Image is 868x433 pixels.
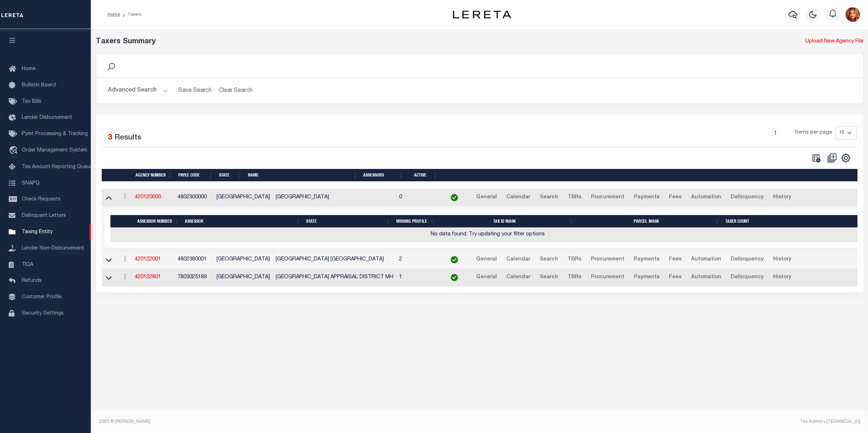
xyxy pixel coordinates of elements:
img: logo-dark.svg [453,11,511,19]
span: Tax Bills [22,99,41,104]
td: 4802380001 [175,251,214,269]
span: SNAPQ [22,181,40,186]
a: Search [536,272,561,283]
th: Payee Code: activate to sort column ascending [175,169,216,182]
span: 3 [108,134,112,142]
span: Home [22,66,36,72]
a: Search [536,254,561,266]
a: Fees [666,192,685,203]
i: travel_explore [9,146,20,155]
td: 2 [396,251,438,269]
span: Delinquent Letters [22,213,66,218]
a: TBRs [564,254,585,266]
div: Taxers Summary [96,36,669,47]
span: Order Management System [22,148,87,153]
th: Missing Profile: activate to sort column ascending [393,215,439,228]
li: Taxers [120,11,142,18]
div: 2025 © [PERSON_NAME]. [94,418,480,425]
a: Automation [688,272,725,283]
span: Check Requests [22,197,61,202]
a: Calendar [503,192,534,203]
a: 420122801 [135,275,161,280]
a: Calendar [503,254,534,266]
th: State: activate to sort column ascending [216,169,246,182]
img: check-icon-green.svg [451,194,458,201]
a: Search [536,192,561,203]
img: check-icon-green.svg [451,274,458,281]
td: [GEOGRAPHIC_DATA] [273,189,396,207]
td: 0 [396,189,438,207]
span: Customer Profile [22,295,62,300]
span: Pymt Processing & Tracking [22,131,88,137]
th: Assessor: activate to sort column ascending [182,215,303,228]
button: Clear Search [216,84,256,98]
td: [GEOGRAPHIC_DATA] APPRAISAL DISTRICT MH [273,269,396,287]
a: Delinquency [727,272,767,283]
a: Procurement [588,192,628,203]
span: Taxing Entity [22,230,53,235]
a: 420122001 [135,257,161,262]
th: Assessor Number: activate to sort column ascending [134,215,182,228]
th: Agency Number: activate to sort column ascending [133,169,175,182]
a: Upload New Agency File [805,38,863,46]
span: Lender Disbursement [22,115,72,120]
a: Automation [688,254,725,266]
span: Lender Non-Disbursement [22,246,84,251]
span: Items per page [795,129,832,137]
a: Procurement [588,272,628,283]
span: Security Settings [22,311,64,316]
td: [GEOGRAPHIC_DATA] [214,189,273,207]
a: TBRs [564,272,585,283]
a: 420120000 [135,195,161,200]
div: Tax Admin v.[TECHNICAL_ID] [485,418,860,425]
img: check-icon-green.svg [451,256,458,263]
a: Payments [630,254,663,266]
a: General [473,192,500,203]
label: Results [114,132,141,144]
a: General [473,254,500,266]
a: History [770,272,795,283]
a: Fees [666,272,685,283]
th: State: activate to sort column ascending [303,215,393,228]
th: Tax ID Mask: activate to sort column ascending [439,215,576,228]
th: Active: activate to sort column ascending [406,169,441,182]
a: History [770,192,795,203]
td: 7803025189 [175,269,214,287]
a: Calendar [503,272,534,283]
td: 1 [396,269,438,287]
td: 4802300000 [175,189,214,207]
span: Tax Amount Reporting Queue [22,165,93,170]
a: 1 [771,129,779,137]
a: History [770,254,795,266]
a: TBRs [564,192,585,203]
span: TIQA [22,262,33,267]
td: No data found. Try updating your filter options [110,228,865,242]
a: Home [108,12,120,17]
button: Advanced Search [108,84,168,98]
a: Payments [630,192,663,203]
td: [GEOGRAPHIC_DATA] [214,251,273,269]
a: Automation [688,192,725,203]
span: Bulletin Board [22,83,56,88]
th: Taxer Count: activate to sort column ascending [722,215,865,228]
th: Parcel Mask: activate to sort column ascending [577,215,722,228]
th: Name: activate to sort column ascending [245,169,360,182]
button: Save Search [174,84,216,98]
a: Delinquency [727,192,767,203]
a: Delinquency [727,254,767,266]
a: Fees [666,254,685,266]
td: [GEOGRAPHIC_DATA] [GEOGRAPHIC_DATA] [273,251,396,269]
th: Assessors: activate to sort column ascending [360,169,406,182]
td: [GEOGRAPHIC_DATA] [214,269,273,287]
a: Payments [630,272,663,283]
a: Procurement [588,254,628,266]
span: Refunds [22,278,42,283]
a: General [473,272,500,283]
